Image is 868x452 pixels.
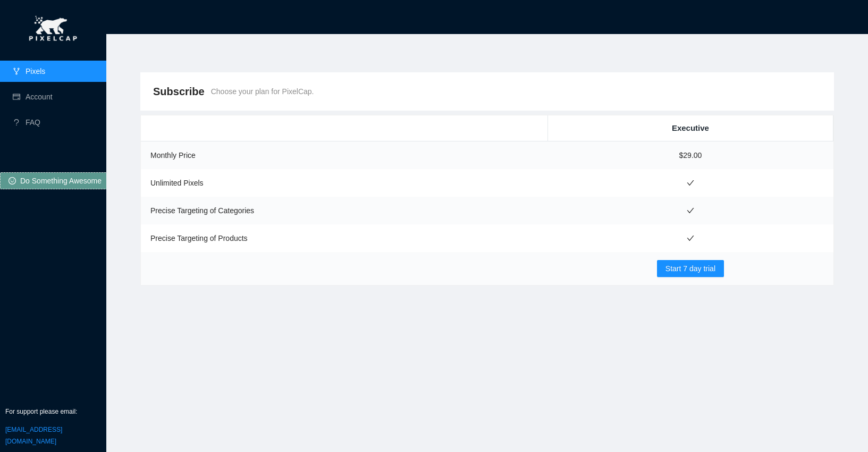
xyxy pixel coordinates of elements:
[547,141,833,170] td: $29.00
[141,197,547,224] td: Precise Targeting of Categories
[211,86,314,97] span: Choose your plan for PixelCap.
[26,93,53,101] a: Account
[9,177,16,186] span: smile
[22,11,85,48] img: pixel-cap.png
[5,407,101,417] p: For support please email:
[665,263,715,274] span: Start 7 day trial
[141,169,547,197] td: Unlimited Pixels
[687,235,694,242] span: check
[153,83,205,100] span: Subscribe
[26,67,45,76] a: Pixels
[687,179,694,187] span: check
[547,115,833,141] th: Executive
[5,426,62,445] a: [EMAIL_ADDRESS][DOMAIN_NAME]
[141,141,547,170] td: Monthly Price
[657,260,724,277] button: Start 7 day trial
[687,207,694,214] span: check
[141,224,547,252] td: Precise Targeting of Products
[20,175,102,187] span: Do Something Awesome
[26,118,40,127] a: FAQ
